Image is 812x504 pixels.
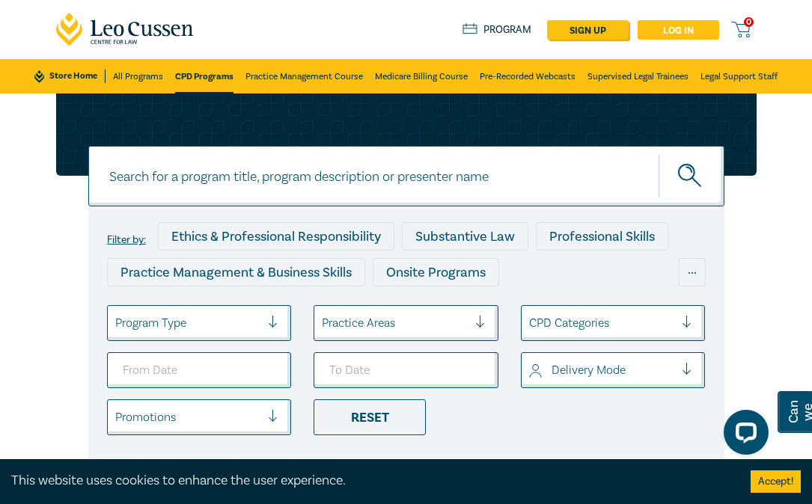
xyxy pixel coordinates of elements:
[529,315,532,331] input: select
[107,294,339,322] div: Live Streamed One Hour Seminars
[547,20,629,40] a: sign up
[314,399,426,435] div: Reset
[245,59,363,93] a: Practice Management Course
[34,70,106,83] a: Store Home
[638,20,719,40] a: Log in
[700,59,778,93] a: Legal Support Staff
[322,315,325,331] input: select
[88,146,724,206] input: Search for a program title, program description or presenter name
[115,409,118,425] input: select
[107,258,365,286] div: Practice Management & Business Skills
[373,258,499,286] div: Onsite Programs
[347,294,629,322] div: Live Streamed Conferences and Intensives
[115,315,118,331] input: select
[751,470,801,493] button: Accept cookies
[375,59,468,93] a: Medicare Billing Course
[402,222,528,251] div: Substantive Law
[679,258,706,286] div: ...
[587,59,689,93] a: Supervised Legal Trainees
[107,234,146,246] label: Filter by:
[712,404,775,467] iframe: LiveChat chat widget
[11,471,728,491] div: This website uses cookies to enhance the user experience.
[744,17,754,27] span: 0
[480,59,576,93] a: Pre-Recorded Webcasts
[107,352,292,388] input: From Date
[158,222,394,251] div: Ethics & Professional Responsibility
[529,362,532,378] input: select
[314,352,498,388] input: To Date
[536,222,668,251] div: Professional Skills
[113,59,163,93] a: All Programs
[175,59,233,93] a: CPD Programs
[463,23,532,37] a: Program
